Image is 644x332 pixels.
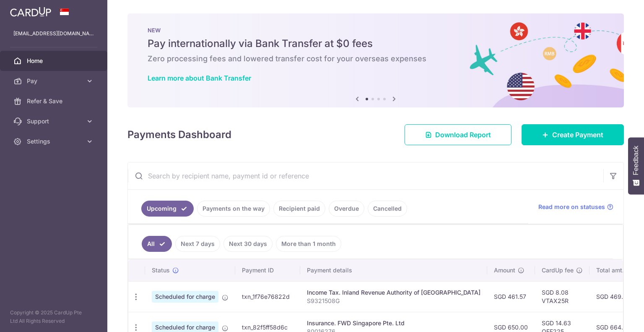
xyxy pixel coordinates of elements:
[300,259,487,281] th: Payment details
[542,266,574,274] span: CardUp fee
[628,137,644,194] button: Feedback - Show survey
[127,13,624,107] img: Bank transfer banner
[235,281,300,312] td: txn_1f76e76822d
[27,117,82,125] span: Support
[329,201,364,217] a: Overdue
[276,236,341,252] a: More than 1 month
[141,201,194,217] a: Upcoming
[632,146,640,175] span: Feedback
[494,266,515,274] span: Amount
[142,236,172,252] a: All
[596,266,624,274] span: Total amt.
[148,74,251,82] a: Learn more about Bank Transfer
[223,236,273,252] a: Next 30 days
[127,127,231,142] h4: Payments Dashboard
[27,137,82,146] span: Settings
[27,57,82,65] span: Home
[487,281,535,312] td: SGD 461.57
[148,37,604,50] h5: Pay internationally via Bank Transfer at $0 fees
[538,203,605,211] span: Read more on statuses
[368,201,407,217] a: Cancelled
[148,27,604,34] p: NEW
[307,319,480,327] div: Insurance. FWD Singapore Pte. Ltd
[552,130,603,140] span: Create Payment
[235,259,300,281] th: Payment ID
[522,124,624,145] a: Create Payment
[538,203,613,211] a: Read more on statuses
[307,288,480,297] div: Income Tax. Inland Revenue Authority of [GEOGRAPHIC_DATA]
[128,162,603,189] input: Search by recipient name, payment id or reference
[148,54,604,64] h6: Zero processing fees and lowered transfer cost for your overseas expenses
[535,281,589,312] td: SGD 8.08 VTAX25R
[307,297,480,305] p: S9321508G
[27,77,82,85] span: Pay
[27,97,82,105] span: Refer & Save
[175,236,220,252] a: Next 7 days
[273,201,325,217] a: Recipient paid
[435,130,491,140] span: Download Report
[13,29,94,38] p: [EMAIL_ADDRESS][DOMAIN_NAME]
[405,124,512,145] a: Download Report
[152,266,170,274] span: Status
[589,281,640,312] td: SGD 469.65
[152,291,218,303] span: Scheduled for charge
[10,7,51,17] img: CardUp
[197,201,270,217] a: Payments on the way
